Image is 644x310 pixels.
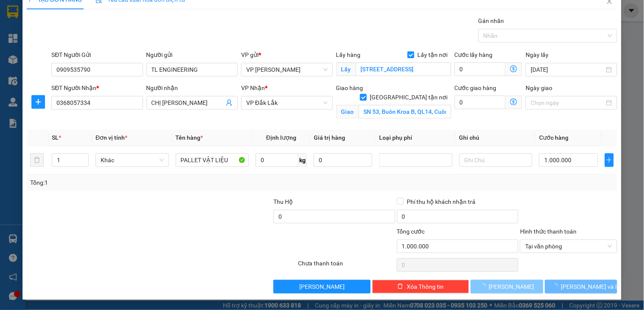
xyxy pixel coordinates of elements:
[526,85,552,91] label: Ngày giao
[241,85,265,91] span: VP Nhận
[356,62,451,76] input: Lấy tận nơi
[397,283,403,290] span: delete
[299,282,345,291] span: [PERSON_NAME]
[459,153,533,167] input: Ghi Chú
[455,85,497,91] label: Cước giao hàng
[552,283,561,289] span: loading
[376,130,456,146] th: Loại phụ phí
[298,153,307,167] span: kg
[455,62,506,76] input: Cước lấy hàng
[336,105,359,118] span: Giao
[539,134,568,141] span: Cước hàng
[297,259,396,273] div: Chưa thanh toán
[81,7,181,17] div: VP Đắk Lắk
[455,51,493,58] label: Cước lấy hàng
[407,282,444,291] span: Xóa Thông tin
[32,99,45,105] span: plus
[520,228,577,235] label: Hình thức thanh toán
[456,130,536,146] th: Ghi chú
[176,153,249,167] input: VD: Bàn, Ghế
[176,134,203,141] span: Tên hàng
[273,280,370,293] button: [PERSON_NAME]
[545,280,617,293] button: [PERSON_NAME] và In
[336,51,361,58] span: Lấy hàng
[531,98,604,107] input: Ngày giao
[605,153,614,167] button: plus
[246,63,327,76] span: VP Hồ Chí Minh
[372,280,469,293] button: deleteXóa Thông tin
[561,282,621,291] span: [PERSON_NAME] và In
[51,83,143,93] div: SĐT Người Nhận
[81,8,101,17] span: Nhận:
[510,99,517,105] span: dollar-circle
[31,95,45,109] button: plus
[531,65,604,74] input: Ngày lấy
[246,96,327,109] span: VP Đắk Lắk
[478,17,504,24] label: Gán nhãn
[81,44,93,53] span: TC:
[7,28,75,38] div: PHÚC AN
[314,153,372,167] input: 0
[81,17,181,28] div: CHỊ [PERSON_NAME]
[266,134,296,141] span: Định lượng
[314,134,345,141] span: Giá trị hàng
[525,240,612,253] span: Tại văn phòng
[7,8,20,17] span: Gửi:
[471,280,543,293] button: [PERSON_NAME]
[510,65,517,72] span: dollar-circle
[397,228,425,235] span: Tổng cước
[96,134,127,141] span: Đơn vị tính
[336,62,356,76] span: Lấy
[146,50,238,59] div: Người gửi
[81,28,181,39] div: 0914327679
[526,51,548,58] label: Ngày lấy
[30,153,44,167] button: delete
[7,38,75,50] div: 0397636663
[489,282,534,291] span: [PERSON_NAME]
[455,96,506,109] input: Cước giao hàng
[359,105,451,118] input: Giao tận nơi
[605,157,613,163] span: plus
[367,93,451,102] span: [GEOGRAPHIC_DATA] tận nơi
[336,85,363,91] span: Giao hàng
[404,197,479,206] span: Phí thu hộ khách nhận trả
[52,134,59,141] span: SL
[30,178,249,187] div: Tổng: 1
[7,7,75,28] div: VP [PERSON_NAME]
[273,198,293,205] span: Thu Hộ
[146,83,238,93] div: Người nhận
[241,50,332,59] div: VP gửi
[414,50,451,59] span: Lấy tận nơi
[226,99,233,106] span: user-add
[480,283,489,289] span: loading
[101,154,164,166] span: Khác
[51,50,143,59] div: SĐT Người Gửi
